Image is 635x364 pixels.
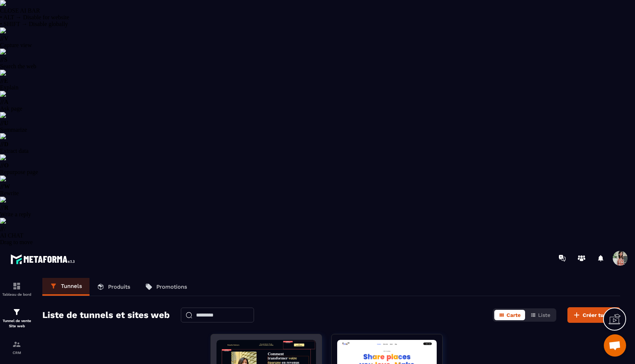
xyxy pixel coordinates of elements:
[604,334,626,357] div: Ouvrir le chat
[567,307,620,323] button: Créer tunnel
[2,351,32,355] p: CRM
[2,318,32,329] p: Tunnel de vente Site web
[2,276,32,302] a: formationformationTableau de bord
[583,311,615,319] span: Créer tunnel
[494,310,525,320] button: Carte
[538,312,550,318] span: Liste
[42,308,170,322] h2: Liste de tunnels et sites web
[61,283,82,289] p: Tunnels
[42,278,89,296] a: Tunnels
[89,278,138,296] a: Produits
[108,283,130,290] p: Produits
[2,302,32,334] a: formationformationTunnel de vente Site web
[12,340,21,349] img: formation
[156,283,187,290] p: Promotions
[526,310,555,320] button: Liste
[138,278,195,296] a: Promotions
[2,334,32,360] a: formationformationCRM
[507,312,521,318] span: Carte
[2,292,32,296] p: Tableau de bord
[12,282,21,291] img: formation
[10,252,77,266] img: logo
[12,308,21,317] img: formation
